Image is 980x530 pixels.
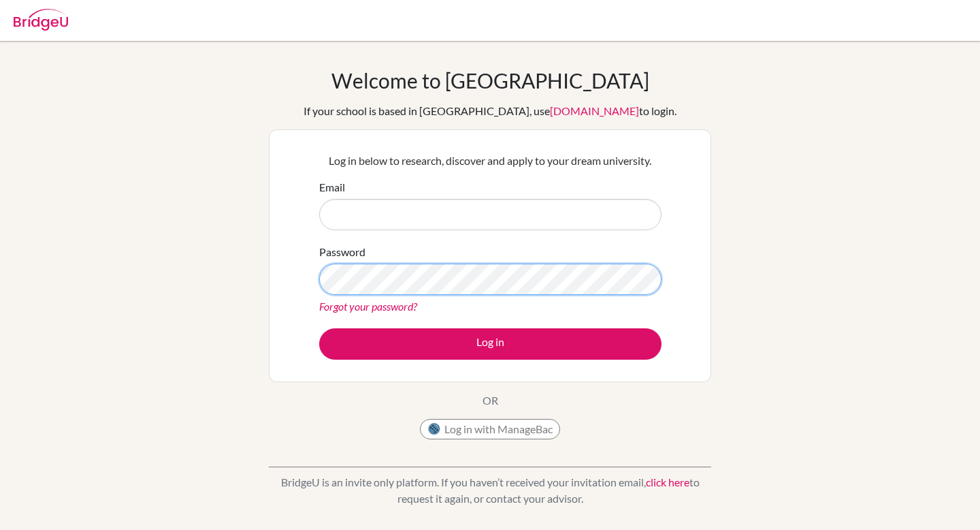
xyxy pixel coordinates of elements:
[319,179,345,196] label: Email
[319,153,661,169] p: Log in below to research, discover and apply to your dream university.
[550,104,639,117] a: [DOMAIN_NAME]
[269,474,711,507] p: BridgeU is an invite only platform. If you haven’t received your invitation email, to request it ...
[319,244,365,260] label: Password
[319,300,417,313] a: Forgot your password?
[331,68,649,93] h1: Welcome to [GEOGRAPHIC_DATA]
[304,103,676,119] div: If your school is based in [GEOGRAPHIC_DATA], use to login.
[420,419,560,439] button: Log in with ManageBac
[483,392,498,409] p: OR
[319,328,661,360] button: Log in
[646,476,689,488] a: click here
[14,9,68,31] img: Bridge-U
